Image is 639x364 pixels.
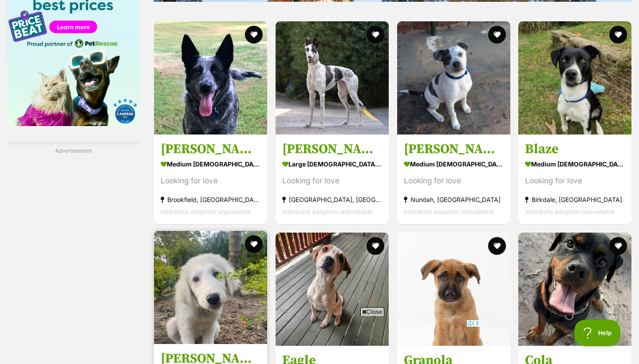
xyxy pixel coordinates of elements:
span: Close [360,307,384,316]
button: favourite [609,26,627,44]
strong: Brookfield, [GEOGRAPHIC_DATA] [161,194,260,206]
strong: [GEOGRAPHIC_DATA], [GEOGRAPHIC_DATA] [282,194,382,206]
button: favourite [367,237,384,255]
h3: [PERSON_NAME] [161,141,260,158]
strong: Birkdale, [GEOGRAPHIC_DATA] [525,194,625,206]
a: Blaze medium [DEMOGRAPHIC_DATA] Dog Looking for love Birkdale, [GEOGRAPHIC_DATA] Interstate adopt... [518,134,631,224]
span: Interstate adoption unavailable [161,208,251,215]
button: favourite [488,237,505,255]
img: Baldwin - Maremma Sheepdog [154,231,267,344]
h3: Blaze [525,141,625,158]
button: favourite [367,26,384,44]
a: [PERSON_NAME] medium [DEMOGRAPHIC_DATA] Dog Looking for love Nundah, [GEOGRAPHIC_DATA] Interstate... [397,134,510,224]
iframe: Advertisement [158,320,481,360]
h3: [PERSON_NAME] [282,141,382,158]
span: Interstate adoption unavailable [404,208,494,215]
button: favourite [488,26,505,44]
div: Looking for love [525,175,625,187]
img: Dixie - Australian Cattle Dog [154,21,267,135]
div: Looking for love [282,175,382,187]
img: Dennis - Staffordshire Bull Terrier x Australian Cattle Dog [397,21,510,135]
strong: medium [DEMOGRAPHIC_DATA] Dog [525,158,625,170]
button: favourite [245,26,263,44]
h3: [PERSON_NAME] [404,141,504,158]
button: favourite [245,235,263,253]
img: Blaze - Border Collie x Australian Kelpie Dog [518,21,631,135]
img: Eagle - Bull Arab Dog [276,233,389,346]
a: [PERSON_NAME] medium [DEMOGRAPHIC_DATA] Dog Looking for love Brookfield, [GEOGRAPHIC_DATA] Inters... [154,134,267,224]
strong: medium [DEMOGRAPHIC_DATA] Dog [161,158,260,170]
strong: medium [DEMOGRAPHIC_DATA] Dog [404,158,504,170]
img: Cola - Rottweiler Dog [518,233,631,346]
strong: large [DEMOGRAPHIC_DATA] Dog [282,158,382,170]
iframe: Help Scout Beacon - Open [574,320,621,346]
a: [PERSON_NAME] large [DEMOGRAPHIC_DATA] Dog Looking for love [GEOGRAPHIC_DATA], [GEOGRAPHIC_DATA] ... [276,134,389,224]
div: Looking for love [404,175,504,187]
div: Looking for love [161,175,260,187]
button: favourite [609,237,627,255]
span: Interstate adoption unavailable [525,208,615,215]
strong: Nundah, [GEOGRAPHIC_DATA] [404,194,504,206]
img: Granola - German Shepherd Dog [397,233,510,346]
span: Interstate adoption unavailable [282,208,372,215]
img: Deedee - Greyhound Dog [276,21,389,135]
